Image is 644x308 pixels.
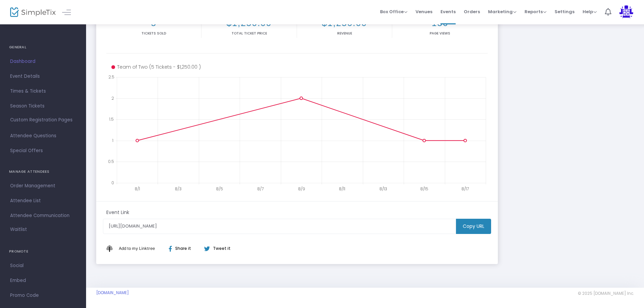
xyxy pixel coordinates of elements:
span: Special Offers [10,146,76,155]
span: Venues [415,3,432,20]
text: 8/9 [298,186,305,192]
span: Orders [464,3,480,20]
span: Event Details [10,72,76,81]
text: 8/3 [175,186,182,192]
span: Box Office [380,8,407,15]
text: 8/7 [257,186,264,192]
span: Attendee List [10,196,76,205]
text: 8/5 [216,186,223,192]
span: Dashboard [10,57,76,66]
button: Add This to My Linktree [117,240,157,257]
img: linktree [106,245,117,252]
m-panel-subtitle: Event Link [106,209,129,216]
span: Embed [10,276,76,285]
text: 8/17 [461,186,469,192]
text: 0 [111,180,114,186]
span: Social [10,261,76,270]
text: 8/11 [339,186,345,192]
m-button: Copy URL [456,219,491,234]
p: Revenue [298,31,391,36]
span: Marketing [488,8,516,15]
div: Share it [162,245,204,252]
text: 8/13 [379,186,387,192]
span: Settings [555,3,574,20]
span: Custom Registration Pages [10,117,73,123]
text: 0.5 [108,159,114,164]
text: 1.5 [109,116,114,122]
span: Events [440,3,456,20]
p: Total Ticket Price [203,31,295,36]
span: Times & Tickets [10,87,76,96]
span: Order Management [10,182,76,190]
span: Help [583,8,597,15]
text: 8/15 [420,186,428,192]
span: Attendee Communication [10,211,76,220]
p: Tickets sold [108,31,200,36]
span: © 2025 [DOMAIN_NAME] Inc. [578,291,634,296]
p: Page Views [394,31,486,36]
span: Promo Code [10,291,76,300]
h4: PROMOTE [9,245,77,258]
text: 8/1 [135,186,140,192]
span: Add to my Linktree [119,246,155,251]
span: Season Tickets [10,102,76,111]
span: Waitlist [10,226,27,233]
span: Attendee Questions [10,132,76,140]
span: Reports [525,8,546,15]
a: [DOMAIN_NAME] [96,290,129,295]
text: 2 [111,95,114,101]
h4: GENERAL [9,41,77,54]
h4: MANAGE ATTENDEES [9,165,77,179]
text: 1 [112,137,113,143]
text: 2.5 [108,74,114,80]
div: Tweet it [197,245,234,252]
